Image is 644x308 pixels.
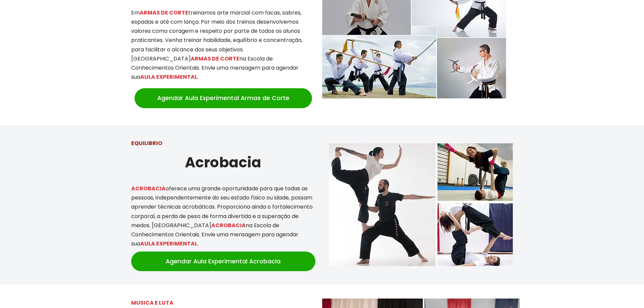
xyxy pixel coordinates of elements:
a: Agendar Aula Experimental Armas de Corte [135,88,312,108]
mark: ARMAS DE CORTE [140,9,188,17]
mark: ARMAS DE CORTE [191,55,239,63]
strong: Acrobacia [185,152,261,172]
strong: EQUILIBRIO [131,139,162,147]
mark: ACROBACIA [131,185,166,192]
mark: MUSICA E LUTA [131,299,173,307]
mark: ACROBACIA [211,221,246,229]
mark: AULA EXPERIMENTAL [140,73,197,81]
p: Em treinamos arte marcial com facas, sabres, espadas e até com lança. Por meio dos treinos desenv... [131,8,315,82]
p: oferece uma grande oportunidade para que todas as pessoas, independentemente do seu estado físico... [131,184,315,248]
a: Agendar Aula Experimental Acrobacia [131,252,315,271]
mark: AULA EXPERIMENTAL [140,240,197,247]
